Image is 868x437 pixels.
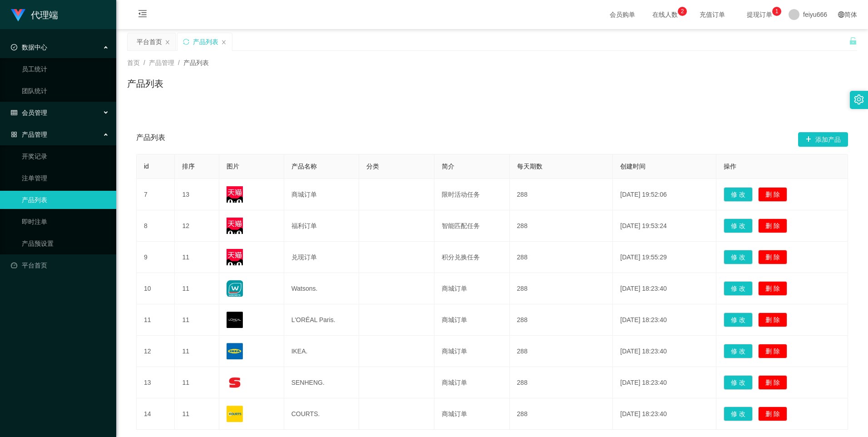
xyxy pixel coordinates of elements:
[613,304,716,336] td: [DATE] 18:23:40
[510,304,613,336] td: 288
[434,210,510,242] td: 智能匹配任务
[758,407,787,421] button: 删 除
[175,336,219,367] td: 11
[442,163,454,170] span: 简介
[221,40,227,45] i: 图标: close
[22,82,109,100] a: 团队统计
[613,242,716,273] td: [DATE] 19:55:29
[284,398,360,430] td: COURTS.
[854,94,864,104] i: 图标: setting
[31,0,58,30] h1: 代理端
[434,398,510,430] td: 商城订单
[175,273,219,304] td: 11
[175,367,219,398] td: 11
[681,7,684,16] p: 2
[137,367,175,398] td: 13
[434,336,510,367] td: 商城订单
[227,280,243,297] img: 68176a989e162.jpg
[11,109,47,116] span: 会员管理
[183,59,209,66] span: 产品列表
[175,242,219,273] td: 11
[284,336,360,367] td: IKEA.
[613,336,716,367] td: [DATE] 18:23:40
[284,304,360,336] td: L'ORÉAL Paris.
[284,367,360,398] td: SENHENG.
[758,313,787,327] button: 删 除
[838,11,844,18] i: 图标: global
[724,187,753,202] button: 修 改
[193,33,218,50] div: 产品列表
[284,179,360,210] td: 商城订单
[11,44,47,51] span: 数据中心
[613,398,716,430] td: [DATE] 18:23:40
[11,11,58,18] a: 代理端
[758,187,787,202] button: 删 除
[724,344,753,358] button: 修 改
[175,179,219,210] td: 13
[291,163,317,170] span: 产品名称
[11,44,17,50] i: 图标: check-circle-o
[758,281,787,296] button: 删 除
[724,313,753,327] button: 修 改
[284,273,360,304] td: Watsons.
[227,374,243,391] img: 68176f62e0d74.png
[22,234,109,253] a: 产品预设置
[137,304,175,336] td: 11
[434,179,510,210] td: 限时活动任务
[22,60,109,78] a: 员工统计
[175,398,219,430] td: 11
[227,406,243,422] img: 68176f9e1526a.png
[724,250,753,264] button: 修 改
[772,7,781,16] sup: 1
[144,163,149,170] span: id
[11,256,109,274] a: 图标: dashboard平台首页
[11,9,25,22] img: logo.9652507e.png
[648,11,682,18] span: 在线人数
[613,367,716,398] td: [DATE] 18:23:40
[758,250,787,264] button: 删 除
[434,367,510,398] td: 商城订单
[798,132,848,147] button: 图标: plus添加产品
[510,336,613,367] td: 288
[137,242,175,273] td: 9
[510,210,613,242] td: 288
[227,163,239,170] span: 图片
[510,242,613,273] td: 288
[137,398,175,430] td: 14
[620,163,646,170] span: 创建时间
[724,407,753,421] button: 修 改
[227,186,243,203] img: 68c2535725a06.png
[183,39,189,45] i: 图标: sync
[182,163,195,170] span: 排序
[22,213,109,231] a: 即时注单
[613,273,716,304] td: [DATE] 18:23:40
[284,210,360,242] td: 福利订单
[178,59,180,66] span: /
[678,7,687,16] sup: 2
[758,218,787,233] button: 删 除
[137,210,175,242] td: 8
[758,375,787,390] button: 删 除
[227,249,243,265] img: 68c275e721a70.jpg
[137,273,175,304] td: 10
[227,218,243,234] img: 68c275df5c97d.jpg
[758,344,787,358] button: 删 除
[695,11,730,18] span: 充值订单
[510,273,613,304] td: 288
[137,179,175,210] td: 7
[22,147,109,165] a: 开奖记录
[517,163,542,170] span: 每天期数
[165,40,170,45] i: 图标: close
[434,273,510,304] td: 商城订单
[742,11,777,18] span: 提现订单
[227,343,243,359] img: 68176ef633d27.png
[849,37,857,45] i: 图标: unlock
[724,218,753,233] button: 修 改
[22,169,109,187] a: 注单管理
[136,132,165,147] span: 产品列表
[724,281,753,296] button: 修 改
[22,191,109,209] a: 产品列表
[175,304,219,336] td: 11
[775,7,779,16] p: 1
[227,312,243,328] img: 68176c60d0f9a.png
